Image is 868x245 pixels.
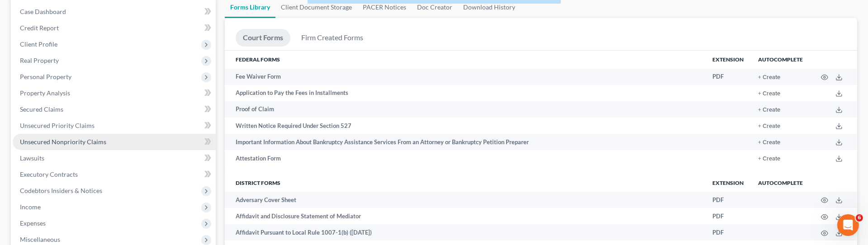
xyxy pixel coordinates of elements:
[758,156,780,162] button: + Create
[751,51,810,69] th: Autocomplete
[13,85,216,101] a: Property Analysis
[705,192,751,208] td: PDF
[225,118,705,134] td: Written Notice Required Under Section 527
[225,150,705,166] td: Attestation Form
[225,51,705,69] th: Federal Forms
[758,107,780,113] button: + Create
[225,208,705,224] td: Affidavit and Disclosure Statement of Mediator
[13,118,216,134] a: Unsecured Priority Claims
[20,187,102,194] span: Codebtors Insiders & Notices
[225,101,705,118] td: Proof of Claim
[758,123,780,129] button: + Create
[20,40,57,48] span: Client Profile
[225,85,705,101] td: Application to Pay the Fees in Installments
[20,73,71,80] span: Personal Property
[705,208,751,224] td: PDF
[20,24,59,32] span: Credit Report
[225,224,705,240] td: Affidavit Pursuant to Local Rule 1007-1(b) ([DATE])
[856,214,863,221] span: 6
[20,170,78,178] span: Executory Contracts
[236,29,290,47] a: Court Forms
[20,122,95,129] span: Unsecured Priority Claims
[712,72,744,81] div: PDF
[20,8,66,15] span: Case Dashboard
[20,89,70,97] span: Property Analysis
[13,101,216,118] a: Secured Claims
[225,192,705,208] td: Adversary Cover Sheet
[225,134,705,150] td: Important Information About Bankruptcy Assistance Services From an Attorney or Bankruptcy Petitio...
[13,134,216,150] a: Unsecured Nonpriority Claims
[20,138,106,146] span: Unsecured Nonpriority Claims
[225,69,705,85] td: Fee Waiver Form
[705,51,751,69] th: Extension
[225,174,705,192] th: District forms
[13,150,216,166] a: Lawsuits
[20,203,41,211] span: Income
[758,75,780,80] button: + Create
[20,154,44,162] span: Lawsuits
[751,174,810,192] th: Autocomplete
[705,174,751,192] th: Extension
[13,4,216,20] a: Case Dashboard
[20,219,46,227] span: Expenses
[705,224,751,240] td: PDF
[20,105,63,113] span: Secured Claims
[13,166,216,183] a: Executory Contracts
[20,57,59,64] span: Real Property
[13,20,216,36] a: Credit Report
[758,140,780,146] button: + Create
[20,236,60,243] span: Miscellaneous
[294,29,370,47] a: Firm Created Forms
[837,214,859,236] iframe: Intercom live chat
[758,91,780,97] button: + Create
